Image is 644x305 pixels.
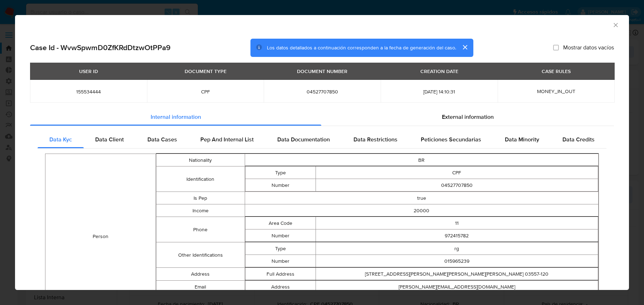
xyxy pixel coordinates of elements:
[505,135,539,144] span: Data Minority
[293,65,352,77] div: DOCUMENT NUMBER
[245,242,316,255] td: Type
[245,166,316,179] td: Type
[156,242,245,268] td: Other Identifications
[38,131,606,148] div: Detailed internal info
[39,88,138,95] span: 155534444
[316,255,598,267] td: 015965239
[456,39,473,56] button: cerrar
[15,15,629,290] div: closure-recommendation-modal
[277,135,330,144] span: Data Documentation
[245,204,599,217] td: 20000
[30,108,614,126] div: Detailed info
[151,113,201,121] span: Internal information
[416,65,463,77] div: CREATION DATE
[245,281,316,293] td: Address
[316,242,598,255] td: rg
[156,204,245,217] td: Income
[563,44,614,51] span: Mostrar datos vacíos
[421,135,481,144] span: Peticiones Secundarias
[180,65,231,77] div: DOCUMENT TYPE
[156,88,255,95] span: CPF
[537,65,575,77] div: CASE RULES
[267,44,456,51] span: Los datos detallados a continuación corresponden a la fecha de generación del caso.
[316,166,598,179] td: CPF
[156,166,245,192] td: Identification
[156,268,245,281] td: Address
[245,192,599,204] td: true
[245,154,599,166] td: BR
[353,135,397,144] span: Data Restrictions
[316,268,598,280] td: [STREET_ADDRESS][PERSON_NAME][PERSON_NAME][PERSON_NAME] 03557-120
[562,135,595,144] span: Data Credits
[75,65,102,77] div: USER ID
[245,268,316,280] td: Full Address
[316,281,598,293] td: [PERSON_NAME][EMAIL_ADDRESS][DOMAIN_NAME]
[49,135,72,144] span: Data Kyc
[245,217,316,229] td: Area Code
[156,217,245,242] td: Phone
[272,88,372,95] span: 04527707850
[200,135,254,144] span: Pep And Internal List
[442,113,494,121] span: External information
[147,135,177,144] span: Data Cases
[316,179,598,192] td: 04527707850
[316,217,598,229] td: 11
[156,281,245,294] td: Email
[245,255,316,267] td: Number
[156,192,245,204] td: Is Pep
[553,45,559,50] input: Mostrar datos vacíos
[156,154,245,166] td: Nationality
[30,43,171,52] h2: Case Id - WvwSpwmD0ZfKRdDtzwOtPPa9
[389,88,489,95] span: [DATE] 14:10:31
[612,21,619,28] button: Cerrar ventana
[245,179,316,192] td: Number
[537,88,575,95] span: MONEY_IN_OUT
[245,229,316,242] td: Number
[316,229,598,242] td: 972415782
[95,135,124,144] span: Data Client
